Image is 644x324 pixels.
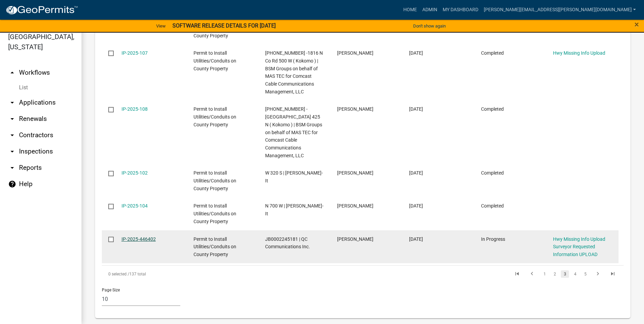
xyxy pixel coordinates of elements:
[634,20,639,29] button: Close
[481,203,504,209] span: Completed
[553,50,605,56] a: Hwy Missing Info Upload
[265,50,323,94] span: 25-01077-01 -1816 N Co Rd 500 W ( Kokomo ) | BSM Groups on behalf of MAS TEC for Comcast Cable Co...
[122,106,148,112] a: IP-2025-108
[265,170,323,183] span: W 320 S | Berry-It
[265,203,324,216] span: N 700 W | Berry-It
[409,170,423,176] span: 07/08/2025
[194,203,236,224] span: Permit to Install Utilities/Conduits on County Property
[570,268,580,280] li: page 4
[560,268,570,280] li: page 3
[540,270,549,278] a: 1
[401,3,420,16] a: Home
[8,147,16,156] i: arrow_drop_down
[337,203,373,209] span: Justin Suhre
[337,170,373,176] span: Justin Suhre
[410,20,448,32] button: Don't show again
[409,106,423,112] span: 07/09/2025
[337,236,373,242] span: Natasha Mershon
[526,270,538,278] a: go to previous page
[337,106,373,112] span: Kevin Maxwell
[580,268,590,280] li: page 5
[194,106,236,127] span: Permit to Install Utilities/Conduits on County Property
[8,180,16,188] i: help
[550,268,560,280] li: page 2
[194,50,236,71] span: Permit to Install Utilities/Conduits on County Property
[481,50,504,56] span: Completed
[511,270,523,278] a: go to first page
[561,270,569,278] a: 3
[153,20,168,32] a: View
[481,3,639,16] a: [PERSON_NAME][EMAIL_ADDRESS][PERSON_NAME][DOMAIN_NAME]
[265,106,322,158] span: 25-01060-01 -2439 W Co Rd 425 N ( Kokomo ) | BSM Groups on behalf of MAS TEC for Comcast Cable Co...
[194,236,236,257] span: Permit to Install Utilities/Conduits on County Property
[409,236,423,242] span: 07/08/2025
[591,270,604,278] a: go to next page
[440,3,481,16] a: My Dashboard
[8,115,16,123] i: arrow_drop_down
[553,236,605,242] a: Hwy Missing Info Upload
[122,50,148,56] a: IP-2025-107
[581,270,589,278] a: 5
[122,203,148,209] a: IP-2025-104
[8,98,16,107] i: arrow_drop_down
[481,236,505,242] span: In Progress
[634,20,639,29] span: ×
[571,270,579,278] a: 4
[8,131,16,139] i: arrow_drop_down
[420,3,440,16] a: Admin
[102,266,308,283] div: 137 total
[337,50,373,56] span: Kevin Maxwell
[265,236,310,250] span: JB0002245181 | QC Communications Inc.
[553,244,597,257] a: Surveyor Requested Information UPLOAD
[8,69,16,77] i: arrow_drop_up
[606,270,619,278] a: go to last page
[539,268,550,280] li: page 1
[172,22,276,29] strong: SOFTWARE RELEASE DETAILS FOR [DATE]
[409,50,423,56] span: 07/11/2025
[122,236,156,242] a: IP-2025-446402
[122,170,148,176] a: IP-2025-102
[194,170,236,191] span: Permit to Install Utilities/Conduits on County Property
[108,272,129,276] span: 0 selected /
[481,106,504,112] span: Completed
[409,203,423,209] span: 07/08/2025
[8,164,16,172] i: arrow_drop_down
[551,270,559,278] a: 2
[481,170,504,176] span: Completed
